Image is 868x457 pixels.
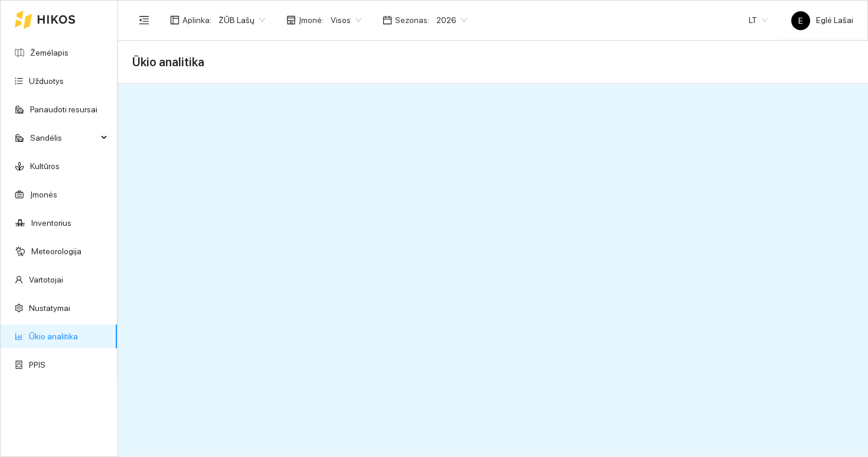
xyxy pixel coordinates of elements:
[29,360,45,370] a: PPIS
[29,275,63,284] a: Vartotojai
[218,11,265,29] span: ŽŪB Lašų
[139,15,149,25] span: menu-fold
[182,14,211,27] span: Aplinka :
[395,14,429,27] span: Sezonas :
[30,48,68,57] a: Žemėlapis
[436,11,467,29] span: 2026
[29,332,78,341] a: Ūkio analitika
[30,161,60,171] a: Kultūros
[29,303,70,313] a: Nustatymai
[31,247,81,256] a: Meteorologija
[798,11,803,30] span: E
[29,76,64,86] a: Užduotys
[749,11,768,29] span: LT
[31,218,71,228] a: Inventorius
[132,53,204,72] span: Ūkio analitika
[170,15,180,25] span: layout
[383,15,392,25] span: calendar
[30,105,97,114] a: Panaudoti resursai
[791,15,853,25] span: Eglė Lašai
[299,14,324,27] span: Įmonė :
[30,126,97,150] span: Sandėlis
[286,15,296,25] span: shop
[30,190,57,199] a: Įmonės
[132,8,156,32] button: menu-fold
[331,11,361,29] span: Visos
